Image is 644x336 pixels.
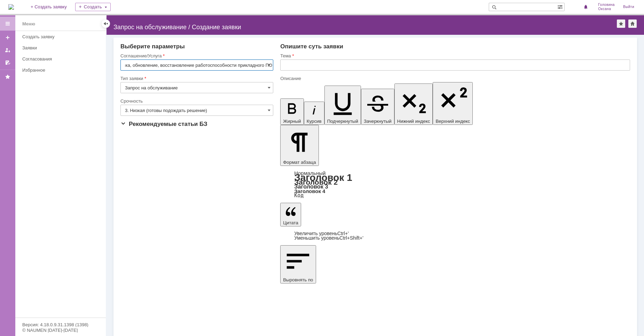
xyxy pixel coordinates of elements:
span: Цитата [283,220,298,225]
div: Версия: 4.18.0.9.31.1398 (1398) [22,322,99,327]
span: Рекомендуемые статьи БЗ [120,121,207,127]
div: Запрос на обслуживание / Создание заявки [113,24,617,31]
span: Курсив [307,119,322,124]
div: Добавить в избранное [617,19,625,28]
a: Decrease [294,235,363,241]
a: Код [294,192,304,199]
a: Нормальный [294,170,325,176]
span: Расширенный поиск [557,3,564,10]
span: Ctrl+Shift+' [339,235,363,241]
span: Ctrl+' [337,231,349,236]
div: Создать заявку [22,34,102,39]
span: Головина [598,3,615,7]
a: Перейти на домашнюю страницу [8,4,14,10]
a: Мои согласования [2,57,13,68]
div: Соглашение/Услуга [120,54,272,58]
span: Подчеркнутый [327,119,358,124]
span: Выберите параметры [120,43,185,50]
a: Increase [294,231,349,236]
a: Заявки [19,42,104,53]
a: Заголовок 3 [294,183,328,190]
div: Меню [22,20,35,28]
div: Тема [280,54,629,58]
button: Жирный [280,98,304,125]
button: Подчеркнутый [324,86,361,125]
button: Верхний индекс [433,82,473,125]
div: Цитата [280,231,630,240]
span: Выровнять по [283,277,313,282]
a: Заголовок 1 [294,172,352,183]
span: Опишите суть заявки [280,43,343,50]
div: Согласования [22,56,102,62]
a: Создать заявку [2,32,13,43]
button: Цитата [280,203,301,226]
span: Верхний индекс [435,119,470,124]
img: logo [8,4,14,10]
button: Выровнять по [280,245,316,283]
span: Нижний индекс [397,119,430,124]
a: Создать заявку [19,31,104,42]
div: Формат абзаца [280,171,630,198]
a: Заголовок 2 [294,178,338,186]
div: Тип заявки [120,76,272,81]
span: Жирный [283,119,301,124]
div: © NAUMEN [DATE]-[DATE] [22,328,99,333]
span: Оксана [598,7,615,11]
button: Курсив [304,102,324,125]
div: Скрыть меню [102,19,110,28]
span: Формат абзаца [283,160,316,165]
a: Согласования [19,54,104,64]
a: Мои заявки [2,45,13,56]
div: Описание [280,76,629,81]
div: Избранное [22,67,94,73]
button: Нижний индекс [394,83,433,125]
button: Зачеркнутый [361,89,394,125]
a: Заголовок 4 [294,188,325,194]
div: Создать [75,3,111,11]
button: Формат абзаца [280,125,319,166]
span: Зачеркнутый [364,119,392,124]
div: Заявки [22,45,102,50]
div: Сделать домашней страницей [628,19,637,28]
div: Срочность [120,99,272,103]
